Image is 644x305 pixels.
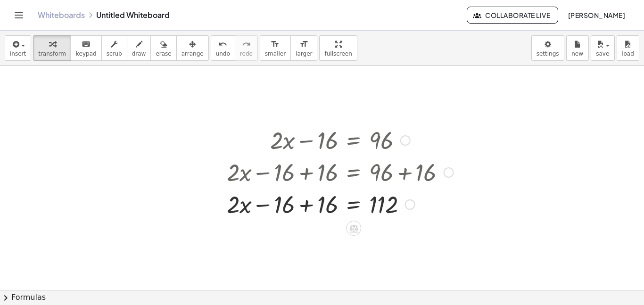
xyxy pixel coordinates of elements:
[271,39,280,50] i: format_size
[107,50,122,57] span: scrub
[10,50,26,57] span: insert
[218,39,227,50] i: undo
[235,35,258,61] button: redoredo
[617,35,639,61] button: load
[265,50,286,57] span: smaller
[622,50,634,57] span: load
[596,50,609,57] span: save
[156,50,171,57] span: erase
[571,50,583,57] span: new
[299,39,308,50] i: format_size
[591,35,615,61] button: save
[290,35,317,61] button: format_sizelarger
[82,39,91,50] i: keyboard
[319,35,357,61] button: fullscreen
[5,35,31,61] button: insert
[240,50,253,57] span: redo
[150,35,176,61] button: erase
[531,35,564,61] button: settings
[211,35,235,61] button: undoundo
[176,35,209,61] button: arrange
[346,221,361,236] div: Apply the same math to both sides of the equation
[38,50,66,57] span: transform
[560,7,633,24] button: [PERSON_NAME]
[11,8,26,23] button: Toggle navigation
[324,50,352,57] span: fullscreen
[101,35,127,61] button: scrub
[127,35,151,61] button: draw
[33,35,71,61] button: transform
[475,11,550,19] span: Collaborate Live
[182,50,204,57] span: arrange
[71,35,102,61] button: keyboardkeypad
[38,10,85,20] a: Whiteboards
[296,50,312,57] span: larger
[537,50,559,57] span: settings
[242,39,251,50] i: redo
[566,35,589,61] button: new
[216,50,230,57] span: undo
[568,11,625,19] span: [PERSON_NAME]
[260,35,291,61] button: format_sizesmaller
[132,50,146,57] span: draw
[76,50,97,57] span: keypad
[467,7,558,24] button: Collaborate Live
